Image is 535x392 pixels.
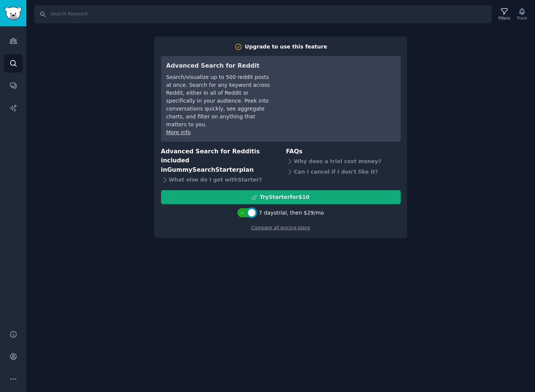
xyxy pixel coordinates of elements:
span: GummySearch Starter [167,166,239,173]
h3: Advanced Search for Reddit [166,61,272,71]
div: Upgrade to use this feature [245,43,327,51]
div: Try Starter for $10 [260,193,309,201]
input: Search Keyword [34,5,492,23]
h3: FAQs [286,147,401,156]
img: GummySearch logo [5,7,22,20]
button: TryStarterfor$10 [161,190,401,204]
a: Compare all pricing plans [251,225,310,230]
div: What else do I get with Starter ? [161,174,276,185]
div: Filters [499,15,510,21]
div: Why does a trial cost money? [286,156,401,166]
div: Can I cancel if I don't like it? [286,166,401,177]
div: Search/visualize up to 500 reddit posts at once. Search for any keyword across Reddit, either in ... [166,73,272,129]
div: 7 days trial, then $ 29 /mo [259,209,324,217]
a: More info [166,129,191,135]
h3: Advanced Search for Reddit is included in plan [161,147,276,175]
iframe: YouTube video player [283,61,395,118]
